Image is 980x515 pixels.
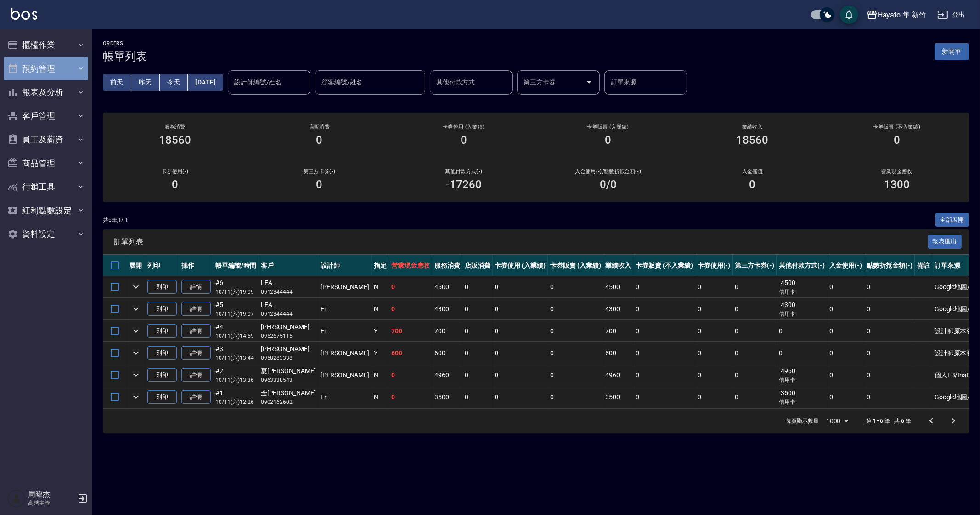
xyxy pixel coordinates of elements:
[493,255,548,276] th: 卡券使用 (入業績)
[372,320,389,342] td: Y
[864,342,915,364] td: 0
[446,178,482,191] h3: -17260
[4,80,88,104] button: 報表及分析
[258,124,380,130] h2: 店販消費
[695,255,733,276] th: 卡券使用(-)
[213,364,259,386] td: #2
[432,342,462,364] td: 600
[114,237,928,246] span: 訂單列表
[695,342,733,364] td: 0
[372,298,389,320] td: N
[131,74,160,91] button: 昨天
[318,298,372,320] td: En
[4,222,88,246] button: 資料設定
[462,386,493,408] td: 0
[695,298,733,320] td: 0
[261,310,316,318] p: 0912344444
[733,320,777,342] td: 0
[215,354,256,362] p: 10/11 (六) 13:44
[129,324,143,338] button: expand row
[389,386,432,408] td: 0
[462,342,493,364] td: 0
[749,178,756,191] h3: 0
[213,276,259,298] td: #6
[461,134,467,146] h3: 0
[600,178,617,191] h3: 0 /0
[261,300,316,310] div: LEA
[258,168,380,174] h2: 第三方卡券(-)
[4,128,88,151] button: 員工及薪資
[493,364,548,386] td: 0
[934,6,969,23] button: 登出
[4,199,88,223] button: 紅利點數設定
[4,57,88,81] button: 預約管理
[172,178,178,191] h3: 0
[777,386,827,408] td: -3500
[4,33,88,57] button: 櫃檯作業
[547,168,669,174] h2: 入金使用(-) /點數折抵金額(-)
[633,386,695,408] td: 0
[261,354,316,362] p: 0958283338
[181,390,211,404] a: 詳情
[147,280,177,294] button: 列印
[261,388,316,398] div: 全[PERSON_NAME]
[147,302,177,316] button: 列印
[261,332,316,340] p: 0952675115
[548,276,603,298] td: 0
[103,216,128,224] p: 共 6 筆, 1 / 1
[777,298,827,320] td: -4300
[389,364,432,386] td: 0
[389,255,432,276] th: 營業現金應收
[884,178,910,191] h3: 1300
[129,346,143,360] button: expand row
[864,276,915,298] td: 0
[603,320,634,342] td: 700
[261,288,316,296] p: 0912344444
[827,386,865,408] td: 0
[389,276,432,298] td: 0
[28,490,75,499] h5: 周暐杰
[28,499,75,507] p: 高階主管
[633,342,695,364] td: 0
[261,376,316,384] p: 0963338543
[548,364,603,386] td: 0
[779,376,825,384] p: 信用卡
[864,298,915,320] td: 0
[695,320,733,342] td: 0
[836,124,958,130] h2: 卡券販賣 (不入業績)
[318,320,372,342] td: En
[129,280,143,294] button: expand row
[733,276,777,298] td: 0
[181,324,211,338] a: 詳情
[213,320,259,342] td: #4
[605,134,611,146] h3: 0
[493,342,548,364] td: 0
[103,50,147,63] h3: 帳單列表
[493,298,548,320] td: 0
[213,255,259,276] th: 帳單編號/時間
[160,74,188,91] button: 今天
[372,342,389,364] td: Y
[129,390,143,404] button: expand row
[432,320,462,342] td: 700
[878,9,926,21] div: Hayato 隼 新竹
[827,364,865,386] td: 0
[691,168,813,174] h2: 入金儲值
[603,342,634,364] td: 600
[372,386,389,408] td: N
[582,75,597,90] button: Open
[827,276,865,298] td: 0
[215,376,256,384] p: 10/11 (六) 13:36
[777,364,827,386] td: -4960
[493,276,548,298] td: 0
[145,255,179,276] th: 列印
[840,6,858,24] button: save
[215,310,256,318] p: 10/11 (六) 19:07
[7,489,26,508] img: Person
[733,342,777,364] td: 0
[864,255,915,276] th: 點數折抵金額(-)
[633,364,695,386] td: 0
[867,417,911,425] p: 第 1–6 筆 共 6 筆
[548,255,603,276] th: 卡券販賣 (入業績)
[403,124,525,130] h2: 卡券使用 (入業績)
